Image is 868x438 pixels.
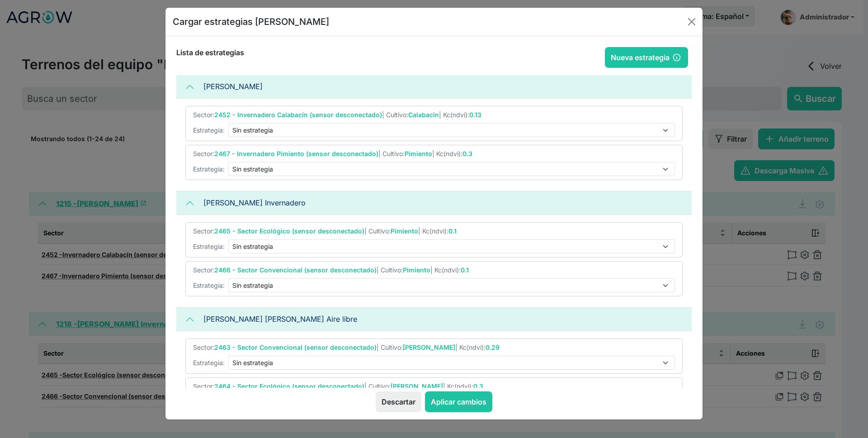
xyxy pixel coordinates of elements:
h5: Cargar estrategias [PERSON_NAME] [173,15,329,29]
button: [PERSON_NAME] Invernadero [176,191,692,215]
span: 2466 - Sector Convencional (sensor desconectado) [214,266,377,274]
button: Aplicar cambios [425,391,492,412]
label: Estrategia: [193,125,225,135]
span: 0.29 [486,343,500,351]
p: Sector: | Cultivo: | Kc(ndvi): [193,343,675,352]
span: 2464 - Sector Ecológico (sensor desconectado) [214,382,364,390]
span: Pimiento [403,266,430,274]
label: Estrategia: [193,242,225,251]
span: 0.1 [448,227,457,235]
button: Descartar [376,391,421,412]
p: Sector: | Cultivo: | Kc(ndvi): [193,110,675,119]
p: Sector: | Cultivo: | Kc(ndvi): [193,381,675,391]
span: 2467 - Invernadero Pimiento (sensor desconectado) [214,150,378,157]
label: Estrategia: [193,281,225,290]
p: Sector: | Cultivo: | Kc(ndvi): [193,226,675,236]
button: [PERSON_NAME] [176,75,692,99]
span: Pimiento [405,150,432,157]
p: Sector: | Cultivo: | Kc(ndvi): [193,149,675,158]
span: Pimiento [391,227,418,235]
label: Estrategia: [193,358,225,367]
button: Nueva estrategia [605,47,688,68]
p: Sector: | Cultivo: | Kc(ndvi): [193,265,675,275]
span: 2452 - Invernadero Calabacín (sensor desconectado) [214,111,382,119]
span: [PERSON_NAME] [391,382,443,390]
button: [PERSON_NAME] [PERSON_NAME] Aire libre [176,308,692,331]
span: 0.1 [461,266,469,274]
span: 0.3 [473,382,483,390]
span: [PERSON_NAME] [403,343,455,351]
span: 2463 - Sector Convencional (sensor desconectado) [214,343,377,351]
span: 2465 - Sector Ecológico (sensor desconectado) [214,227,364,235]
label: Estrategia: [193,164,225,174]
span: Calabacín [408,111,439,119]
button: Close [684,14,699,29]
p: Lista de estrategias [176,47,244,61]
span: 0.3 [462,150,472,157]
span: 0.13 [469,111,481,119]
